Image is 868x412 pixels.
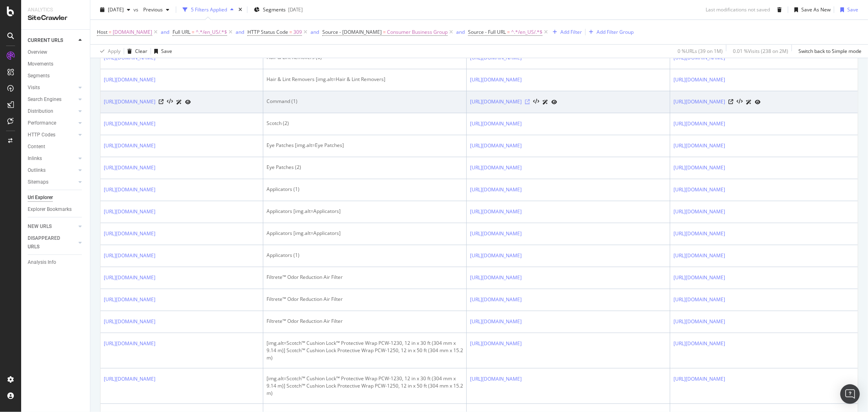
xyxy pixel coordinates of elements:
[267,186,463,193] div: Applicators (1)
[28,205,72,214] div: Explorer Bookmarks
[28,107,76,116] a: Distribution
[28,95,61,104] div: Search Engines
[161,48,172,55] div: Save
[97,28,107,35] span: Host
[542,98,548,106] a: AI Url Details
[678,48,723,55] div: 0 % URLs ( 39 on 1M )
[28,154,42,163] div: Inlinks
[28,95,76,104] a: Search Engines
[196,26,227,38] span: ^.*/en_US/.*$
[135,48,147,55] div: Clear
[133,6,140,13] span: vs
[673,164,725,172] a: [URL][DOMAIN_NAME]
[791,3,831,16] button: Save As New
[28,178,48,186] div: Sitemaps
[288,6,303,13] div: [DATE]
[755,98,761,106] a: URL Inspection
[673,208,725,216] a: [URL][DOMAIN_NAME]
[104,98,155,106] a: [URL][DOMAIN_NAME]
[795,45,861,58] button: Switch back to Simple mode
[673,230,725,238] a: [URL][DOMAIN_NAME]
[263,6,286,13] span: Segments
[28,234,76,251] a: DISAPPEARED URLS
[470,208,522,216] a: [URL][DOMAIN_NAME]
[140,6,163,13] span: Previous
[525,99,530,104] a: Visit Online Page
[470,318,522,326] a: [URL][DOMAIN_NAME]
[387,26,448,38] span: Consumer Business Group
[706,6,770,13] div: Last modifications not saved
[673,318,725,326] a: [URL][DOMAIN_NAME]
[104,375,155,383] a: [URL][DOMAIN_NAME]
[108,6,124,13] span: 2025 Aug. 10th
[28,13,83,23] div: SiteCrawler
[97,45,120,58] button: Apply
[236,28,244,35] div: and
[798,48,861,55] div: Switch back to Simple mode
[104,296,155,304] a: [URL][DOMAIN_NAME]
[28,258,56,267] div: Analysis Info
[28,119,56,127] div: Performance
[673,142,725,150] a: [URL][DOMAIN_NAME]
[192,28,195,35] span: =
[185,98,191,106] a: URL Inspection
[28,131,76,139] a: HTTP Codes
[97,3,133,16] button: [DATE]
[507,28,510,35] span: =
[104,76,155,84] a: [URL][DOMAIN_NAME]
[470,186,522,194] a: [URL][DOMAIN_NAME]
[191,6,227,13] div: 5 Filters Applied
[840,384,860,404] div: Open Intercom Messenger
[289,28,292,35] span: =
[28,142,45,151] div: Content
[470,296,522,304] a: [URL][DOMAIN_NAME]
[470,164,522,172] a: [URL][DOMAIN_NAME]
[267,120,463,127] div: Scotch (2)
[470,274,522,282] a: [URL][DOMAIN_NAME]
[173,28,190,35] span: Full URL
[551,98,557,106] a: URL Inspection
[267,296,463,303] div: Filtrete™ Odor Reduction Air Filter
[104,230,155,238] a: [URL][DOMAIN_NAME]
[533,99,539,105] button: View HTML Source
[267,274,463,281] div: Filtrete™ Odor Reduction Air Filter
[597,28,634,35] div: Add Filter Group
[728,99,733,104] a: Visit Online Page
[28,222,76,231] a: NEW URLS
[310,28,319,35] div: and
[456,28,465,35] div: and
[28,205,84,214] a: Explorer Bookmarks
[104,186,155,194] a: [URL][DOMAIN_NAME]
[104,274,155,282] a: [URL][DOMAIN_NAME]
[673,252,725,260] a: [URL][DOMAIN_NAME]
[28,36,76,45] a: CURRENT URLS
[28,193,84,202] a: Url Explorer
[267,208,463,215] div: Applicators [img.alt=Applicators]
[236,28,244,36] button: and
[104,142,155,150] a: [URL][DOMAIN_NAME]
[159,99,164,104] a: Visit Online Page
[28,119,76,127] a: Performance
[28,142,84,151] a: Content
[468,28,506,35] span: Source - Full URL
[267,76,463,83] div: Hair & Lint Removers [img.alt=Hair & Lint Removers]
[267,230,463,237] div: Applicators [img.alt=Applicators]
[28,154,76,163] a: Inlinks
[293,26,302,38] span: 309
[267,164,463,171] div: Eye Patches (2)
[470,340,522,348] a: [URL][DOMAIN_NAME]
[104,164,155,172] a: [URL][DOMAIN_NAME]
[28,166,76,175] a: Outlinks
[176,98,182,106] a: AI Url Details
[470,120,522,128] a: [URL][DOMAIN_NAME]
[470,76,522,84] a: [URL][DOMAIN_NAME]
[28,258,84,267] a: Analysis Info
[847,6,858,13] div: Save
[104,340,155,348] a: [URL][DOMAIN_NAME]
[673,340,725,348] a: [URL][DOMAIN_NAME]
[673,274,725,282] a: [URL][DOMAIN_NAME]
[104,252,155,260] a: [URL][DOMAIN_NAME]
[737,99,743,105] button: View HTML Source
[28,36,63,45] div: CURRENT URLS
[179,3,237,16] button: 5 Filters Applied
